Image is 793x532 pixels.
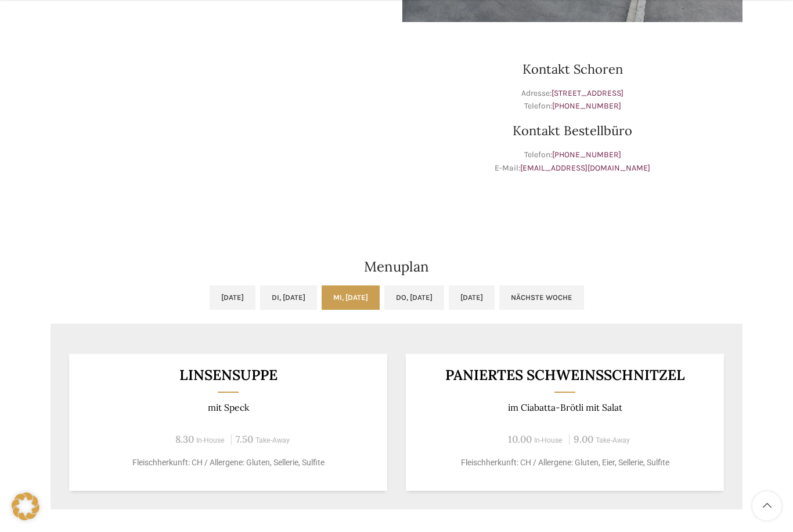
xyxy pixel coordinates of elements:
span: In-House [196,436,225,444]
h3: Paniertes Schweinsschnitzel [420,368,710,382]
a: [PHONE_NUMBER] [552,150,621,160]
a: [DATE] [449,285,495,310]
a: [EMAIL_ADDRESS][DOMAIN_NAME] [520,163,650,173]
a: Do, [DATE] [384,285,444,310]
a: Di, [DATE] [260,285,317,310]
a: [STREET_ADDRESS] [552,88,623,98]
a: Scroll to top button [752,491,781,520]
p: Adresse: Telefon: [402,87,742,113]
h3: Kontakt Bestellbüro [402,124,742,137]
p: im Ciabatta-Brötli mit Salat [420,402,710,413]
a: [DATE] [210,285,255,310]
p: Fleischherkunft: CH / Allergene: Gluten, Sellerie, Sulfite [84,457,373,469]
h3: Kontakt Schoren [402,63,742,75]
span: In-House [534,436,563,444]
span: Take-Away [596,436,630,444]
h2: Menuplan [51,260,742,274]
a: Mi, [DATE] [322,285,380,310]
span: Take-Away [255,436,290,444]
a: Nächste Woche [499,285,584,310]
iframe: schoren schwyter [51,34,391,208]
p: Telefon: E-Mail: [402,149,742,175]
p: Fleischherkunft: CH / Allergene: Gluten, Eier, Sellerie, Sulfite [420,457,710,469]
h3: Linsensuppe [84,368,373,382]
span: 9.00 [574,433,593,446]
p: mit Speck [84,402,373,413]
a: [PHONE_NUMBER] [552,101,621,111]
span: 10.00 [508,433,532,446]
span: 7.50 [236,433,253,446]
span: 8.30 [175,433,194,446]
